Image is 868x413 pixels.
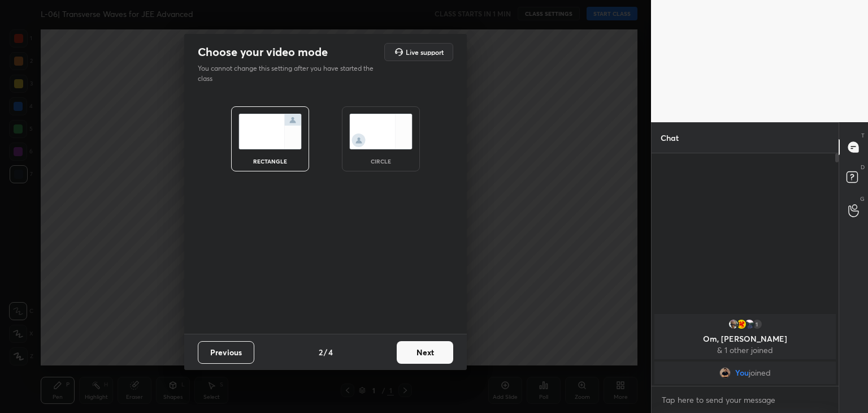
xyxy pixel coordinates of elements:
h2: Choose your video mode [198,45,328,59]
p: G [860,195,865,203]
div: grid [652,312,839,386]
div: circle [358,158,403,164]
button: Next [397,341,453,364]
img: ddd83c4edec74e7fb9b63e93586bdd72.jpg [728,319,739,330]
h4: / [324,346,327,358]
p: Om, [PERSON_NAME] [661,334,829,343]
img: circleScreenIcon.acc0effb.svg [349,114,413,149]
img: f17899f42ccd45fd86fb4bd8026a40b0.jpg [719,367,731,378]
img: de8d7602d00b469da6937212f6ee0f8f.jpg [736,319,747,330]
div: rectangle [248,158,293,164]
span: You [735,368,749,377]
h5: Live support [406,49,444,55]
p: Chat [652,123,688,153]
p: T [861,131,865,140]
p: You cannot change this setting after you have started the class [198,63,381,84]
p: D [861,163,865,171]
img: fc556717db1842db996e75096d6d15d9.jpg [744,319,755,330]
p: & 1 other joined [661,346,829,355]
span: joined [749,368,771,377]
button: Previous [198,341,254,364]
h4: 2 [319,346,323,358]
img: normalScreenIcon.ae25ed63.svg [238,114,302,149]
h4: 4 [328,346,333,358]
div: 1 [752,319,763,330]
